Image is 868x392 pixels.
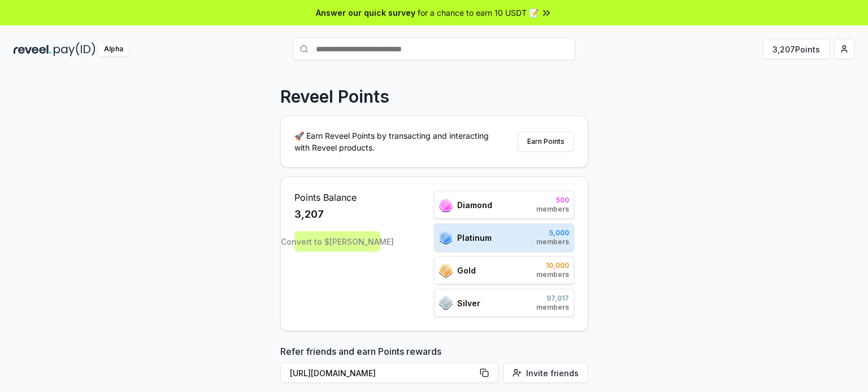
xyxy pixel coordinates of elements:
img: ranks_icon [439,198,453,212]
span: members [536,270,569,279]
div: Refer friends and earn Points rewards [280,345,588,387]
span: Points Balance [294,191,380,204]
span: 10,000 [536,261,569,270]
button: Earn Points [518,131,574,152]
button: [URL][DOMAIN_NAME] [280,363,498,383]
span: 97,017 [536,294,569,303]
div: Alpha [98,42,129,56]
span: Gold [457,265,476,276]
img: reveel_dark [14,42,51,56]
span: 5,000 [536,228,569,237]
span: 500 [536,196,569,205]
span: Answer our quick survey [316,7,415,19]
p: Reveel Points [280,86,389,107]
img: ranks_icon [439,296,453,310]
span: Silver [457,297,480,309]
span: members [536,237,569,246]
span: members [536,205,569,214]
span: for a chance to earn 10 USDT 📝 [418,7,539,19]
button: Invite friends [503,363,588,383]
span: Invite friends [526,367,579,379]
span: members [536,303,569,312]
p: 🚀 Earn Reveel Points by transacting and interacting with Reveel products. [294,130,498,153]
img: ranks_icon [439,230,453,245]
img: ranks_icon [439,263,453,278]
span: 3,207 [294,206,324,222]
img: pay_id [54,42,96,56]
span: Diamond [457,199,492,211]
span: Platinum [457,232,492,244]
button: 3,207Points [763,39,830,59]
